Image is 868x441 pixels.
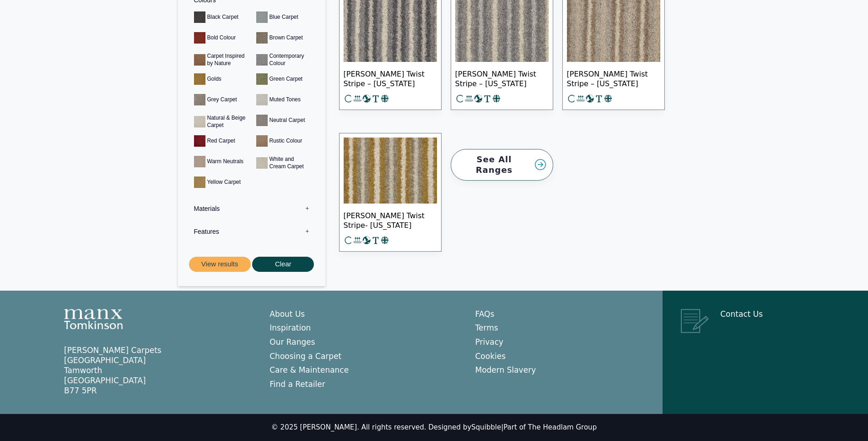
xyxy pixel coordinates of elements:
a: Cookies [475,352,506,361]
a: Inspiration [270,323,311,332]
a: Find a Retailer [270,380,325,389]
img: Manx Tomkinson Logo [64,309,123,329]
a: Our Ranges [270,337,315,347]
label: Features [185,220,318,243]
a: Privacy [475,337,504,347]
button: Clear [252,257,314,272]
button: View results [189,257,251,272]
a: Squibble [471,423,501,431]
a: FAQs [475,309,495,319]
div: © 2025 [PERSON_NAME]. All rights reserved. Designed by | [271,423,597,432]
span: [PERSON_NAME] Twist Stripe – [US_STATE] [344,62,437,94]
a: About Us [270,309,305,319]
span: [PERSON_NAME] Twist Stripe- [US_STATE] [344,204,437,236]
a: Care & Maintenance [270,365,349,375]
span: [PERSON_NAME] Twist Stripe – [US_STATE] [455,62,549,94]
a: Terms [475,323,498,332]
a: Contact Us [720,309,763,319]
a: Choosing a Carpet [270,352,341,361]
p: [PERSON_NAME] Carpets [GEOGRAPHIC_DATA] Tamworth [GEOGRAPHIC_DATA] B77 5PR [64,345,251,396]
span: [PERSON_NAME] Twist Stripe – [US_STATE] [567,62,660,94]
a: [PERSON_NAME] Twist Stripe- [US_STATE] [339,133,442,252]
label: Materials [185,197,318,220]
img: Tomkinson Twist - Alabama stripe [344,138,437,204]
a: See All Ranges [451,149,553,181]
a: Modern Slavery [475,365,536,375]
a: Part of The Headlam Group [503,423,597,431]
